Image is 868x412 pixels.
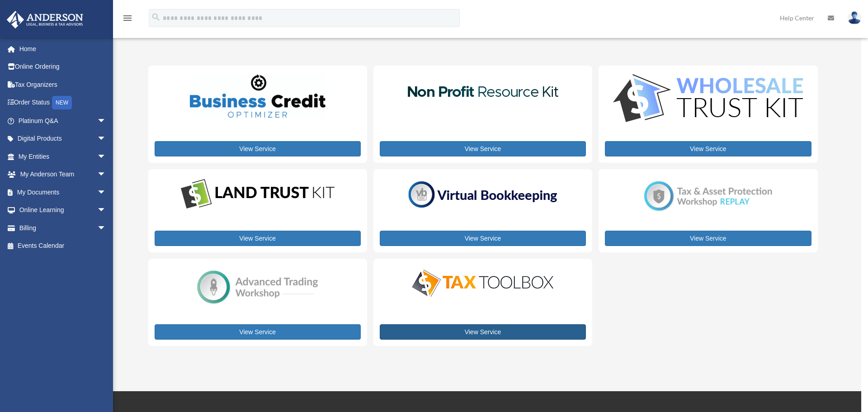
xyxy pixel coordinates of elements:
[6,76,120,94] a: Tax Organizers
[97,112,115,130] span: arrow_drop_down
[6,94,120,112] a: Order StatusNEW
[97,166,115,184] span: arrow_drop_down
[6,166,120,184] a: My Anderson Teamarrow_drop_down
[97,201,115,220] span: arrow_drop_down
[6,112,120,130] a: Platinum Q&Aarrow_drop_down
[605,141,811,156] a: View Service
[155,324,361,340] a: View Service
[52,96,72,109] div: NEW
[122,13,133,24] i: menu
[97,219,115,237] span: arrow_drop_down
[6,147,120,166] a: My Entitiesarrow_drop_down
[380,141,586,156] a: View Service
[6,58,120,76] a: Online Ordering
[380,324,586,340] a: View Service
[155,141,361,156] a: View Service
[6,219,120,237] a: Billingarrow_drop_down
[155,231,361,246] a: View Service
[6,237,120,255] a: Events Calendar
[6,201,120,219] a: Online Learningarrow_drop_down
[848,11,861,24] img: User Pic
[6,130,115,148] a: Digital Productsarrow_drop_down
[380,231,586,246] a: View Service
[151,12,161,22] i: search
[97,147,115,166] span: arrow_drop_down
[122,16,133,24] a: menu
[6,40,120,58] a: Home
[605,231,811,246] a: View Service
[6,183,120,201] a: My Documentsarrow_drop_down
[4,11,86,28] img: Anderson Advisors Platinum Portal
[97,130,115,148] span: arrow_drop_down
[97,183,115,202] span: arrow_drop_down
